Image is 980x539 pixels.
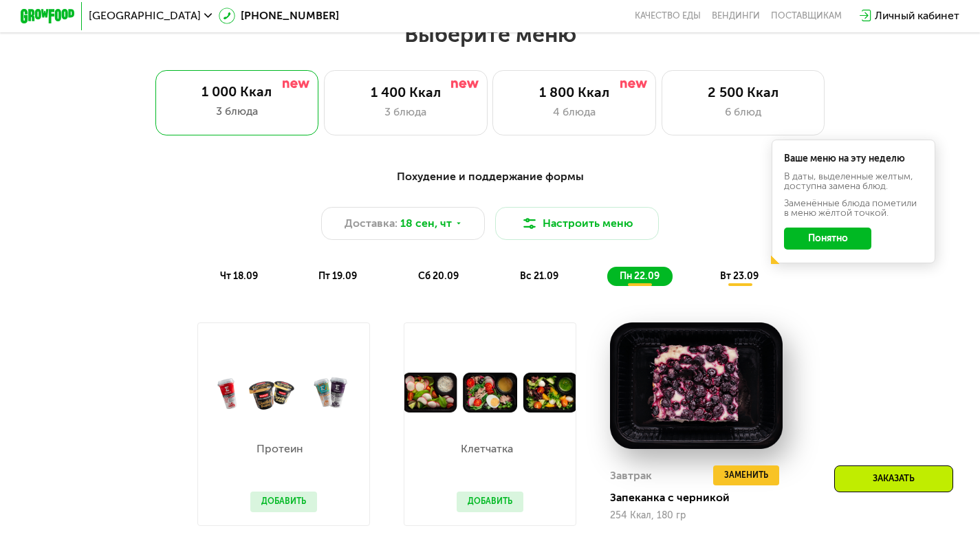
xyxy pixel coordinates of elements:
[771,10,842,21] div: поставщикам
[784,228,871,250] button: Понятно
[250,443,310,454] p: Протеин
[635,10,701,21] a: Качество еды
[338,85,473,101] div: 1 400 Ккал
[610,510,783,521] div: 254 Ккал, 180 гр
[676,85,811,101] div: 2 500 Ккал
[250,492,317,512] button: Добавить
[784,154,923,164] div: Ваше меню на эту неделю
[784,172,923,191] div: В даты, выделенные желтым, доступна замена блюд.
[168,103,305,120] div: 3 блюда
[87,168,893,186] div: Похудение и поддержание формы
[345,215,398,232] span: Доставка:
[724,469,768,483] span: Заменить
[168,84,305,100] div: 1 000 Ккал
[457,492,523,512] button: Добавить
[713,465,779,486] button: Заменить
[834,465,953,492] div: Заказать
[712,10,760,21] a: Вендинги
[457,443,516,454] p: Клетчатка
[43,21,936,48] h2: Выберите меню
[610,465,652,486] div: Завтрак
[720,270,759,282] span: вт 23.09
[620,270,660,282] span: пн 22.09
[219,8,339,24] a: [PHONE_NUMBER]
[507,104,642,120] div: 4 блюда
[400,215,452,232] span: 18 сен, чт
[507,85,642,101] div: 1 800 Ккал
[220,270,258,282] span: чт 18.09
[784,199,923,218] div: Заменённые блюда пометили в меню жёлтой точкой.
[676,104,811,120] div: 6 блюд
[338,104,473,120] div: 3 блюда
[610,491,794,505] div: Запеканка с черникой
[89,10,201,21] span: [GEOGRAPHIC_DATA]
[520,270,558,282] span: вс 21.09
[418,270,459,282] span: сб 20.09
[495,207,659,240] button: Настроить меню
[318,270,357,282] span: пт 19.09
[875,8,959,24] div: Личный кабинет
